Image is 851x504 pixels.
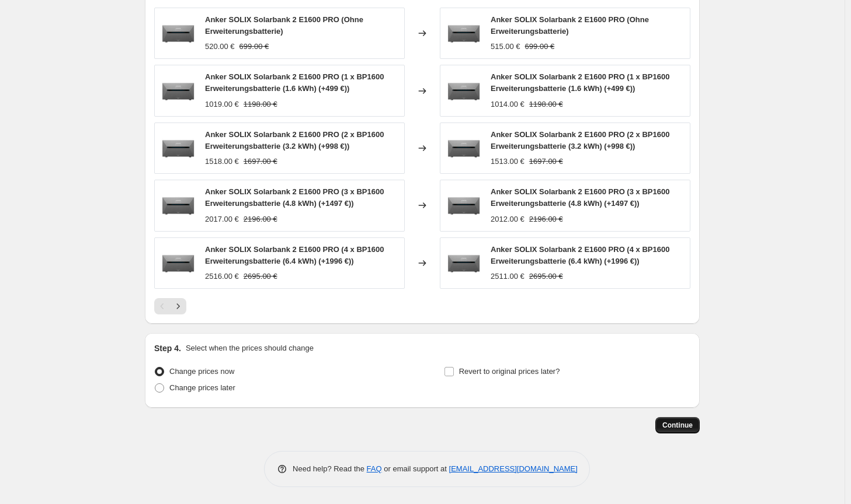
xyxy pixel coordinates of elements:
[491,72,669,93] span: Anker SOLIX Solarbank 2 E1600 PRO (1 x BP1600 Erweiterungsbatterie (1.6 kWh) (+499 €))
[491,41,520,52] div: 515.00 €
[244,271,277,282] strike: 2695.00 €
[491,99,525,110] div: 1014.00 €
[491,187,669,208] span: Anker SOLIX Solarbank 2 E1600 PRO (3 x BP1600 Erweiterungsbatterie (4.8 kWh) (+1497 €))
[529,99,563,110] strike: 1198.00 €
[205,245,384,265] span: Anker SOLIX Solarbank 2 E1600 PRO (4 x BP1600 Erweiterungsbatterie (6.4 kWh) (+1996 €))
[161,246,196,281] img: anker-speicher-solix-pro_80x.webp
[491,156,525,167] div: 1513.00 €
[161,131,196,166] img: anker-speicher-solix-pro_80x.webp
[244,99,277,110] strike: 1198.00 €
[244,156,277,167] strike: 1697.00 €
[205,41,235,52] div: 520.00 €
[491,213,525,225] div: 2012.00 €
[205,99,239,110] div: 1019.00 €
[449,464,578,473] a: [EMAIL_ADDRESS][DOMAIN_NAME]
[491,245,669,265] span: Anker SOLIX Solarbank 2 E1600 PRO (4 x BP1600 Erweiterungsbatterie (6.4 kWh) (+1996 €))
[161,16,196,51] img: anker-speicher-solix-pro_80x.webp
[205,72,384,93] span: Anker SOLIX Solarbank 2 E1600 PRO (1 x BP1600 Erweiterungsbatterie (1.6 kWh) (+499 €))
[205,213,239,225] div: 2017.00 €
[170,298,186,314] button: Next
[446,16,481,51] img: anker-speicher-solix-pro_80x.webp
[154,298,186,314] nav: Pagination
[529,213,563,225] strike: 2196.00 €
[186,342,314,354] p: Select when the prices should change
[205,130,384,150] span: Anker SOLIX Solarbank 2 E1600 PRO (2 x BP1600 Erweiterungsbatterie (3.2 kWh) (+998 €))
[161,73,196,108] img: anker-speicher-solix-pro_80x.webp
[169,383,235,392] span: Change prices later
[655,417,700,433] button: Continue
[154,342,181,354] h2: Step 4.
[239,41,269,52] strike: 699.00 €
[446,246,481,281] img: anker-speicher-solix-pro_80x.webp
[525,41,555,52] strike: 699.00 €
[491,130,669,150] span: Anker SOLIX Solarbank 2 E1600 PRO (2 x BP1600 Erweiterungsbatterie (3.2 kWh) (+998 €))
[205,271,239,282] div: 2516.00 €
[161,188,196,223] img: anker-speicher-solix-pro_80x.webp
[491,271,525,282] div: 2511.00 €
[446,73,481,108] img: anker-speicher-solix-pro_80x.webp
[205,156,239,167] div: 1518.00 €
[244,213,277,225] strike: 2196.00 €
[205,15,363,36] span: Anker SOLIX Solarbank 2 E1600 PRO (Ohne Erweiterungsbatterie)
[529,156,563,167] strike: 1697.00 €
[446,188,481,223] img: anker-speicher-solix-pro_80x.webp
[446,131,481,166] img: anker-speicher-solix-pro_80x.webp
[662,421,693,430] span: Continue
[529,271,563,282] strike: 2695.00 €
[367,464,382,473] a: FAQ
[382,464,449,473] span: or email support at
[459,367,560,376] span: Revert to original prices later?
[491,15,649,36] span: Anker SOLIX Solarbank 2 E1600 PRO (Ohne Erweiterungsbatterie)
[293,464,367,473] span: Need help? Read the
[169,367,234,376] span: Change prices now
[205,187,384,208] span: Anker SOLIX Solarbank 2 E1600 PRO (3 x BP1600 Erweiterungsbatterie (4.8 kWh) (+1497 €))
